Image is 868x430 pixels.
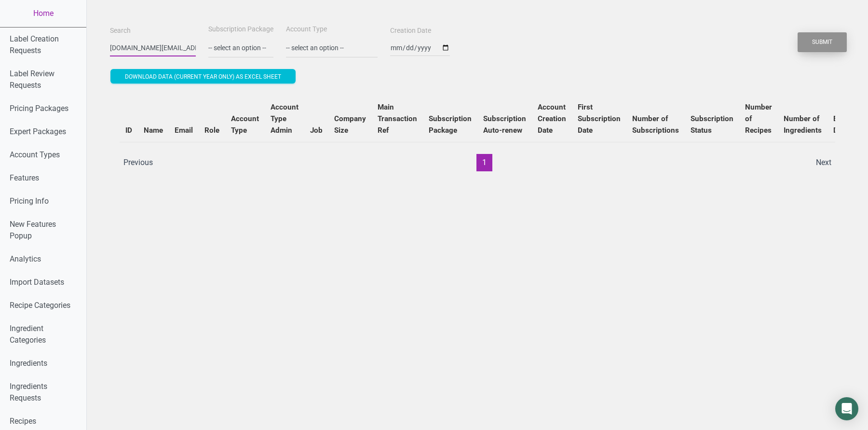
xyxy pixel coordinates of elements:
b: Account Type [231,114,259,135]
b: First Subscription Date [578,103,621,135]
button: 1 [476,154,492,171]
b: Email [175,126,193,135]
b: Job [310,126,323,135]
span: Download data (current year only) as excel sheet [125,73,281,80]
label: Account Type [286,25,327,34]
b: Account Type Admin [271,103,298,135]
b: Subscription Auto-renew [483,114,526,135]
label: Search [110,26,131,36]
div: Users [110,86,845,181]
b: Subscription Package [429,114,472,135]
b: Number of Subscriptions [632,114,679,135]
button: Submit [798,32,847,52]
div: Page navigation example [120,154,835,171]
b: Account Creation Date [538,103,566,135]
b: Expiry Date [833,114,854,135]
label: Creation Date [390,26,431,36]
b: Main Transaction Ref [378,103,417,135]
b: Number of Recipes [745,103,772,135]
b: ID [125,126,132,135]
b: Name [144,126,163,135]
b: Role [204,126,219,135]
label: Subscription Package [208,25,273,34]
b: Subscription Status [691,114,733,135]
b: Number of Ingredients [784,114,822,135]
button: Download data (current year only) as excel sheet [110,69,296,83]
b: Company Size [334,114,366,135]
div: Open Intercom Messenger [835,397,858,420]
